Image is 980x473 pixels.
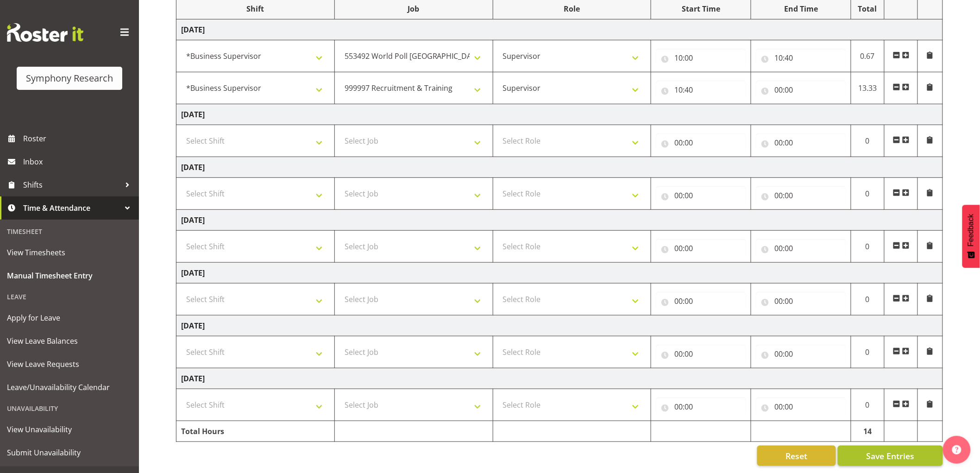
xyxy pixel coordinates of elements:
input: Click to select... [756,133,846,152]
input: Click to select... [656,292,746,310]
button: Feedback - Show survey [962,205,980,268]
div: Unavailability [2,399,137,418]
td: Total Hours [176,421,335,442]
a: View Timesheets [2,241,137,264]
input: Click to select... [756,397,846,416]
input: Click to select... [756,81,846,99]
input: Click to select... [656,186,746,205]
td: 0 [851,231,885,263]
a: View Unavailability [2,418,137,441]
button: Save Entries [838,446,943,466]
span: Shifts [23,178,120,192]
td: [DATE] [176,368,943,389]
img: Rosterit website logo [7,23,83,42]
input: Click to select... [756,239,846,258]
td: [DATE] [176,210,943,231]
div: Leave [2,287,137,306]
span: View Leave Requests [7,357,132,371]
td: [DATE] [176,19,943,40]
td: 0.67 [851,40,885,72]
span: Save Entries [866,450,914,462]
button: Reset [757,446,836,466]
a: Manual Timesheet Entry [2,264,137,287]
div: Job [339,3,488,14]
span: Apply for Leave [7,311,132,325]
span: View Leave Balances [7,334,132,348]
span: Submit Unavailability [7,446,132,460]
span: View Timesheets [7,246,132,259]
div: Timesheet [2,222,137,241]
input: Click to select... [756,49,846,67]
a: Apply for Leave [2,306,137,329]
span: View Unavailability [7,423,132,436]
input: Click to select... [656,397,746,416]
div: Start Time [656,3,746,14]
span: Manual Timesheet Entry [7,269,132,283]
input: Click to select... [756,345,846,363]
div: Role [498,3,647,14]
a: Submit Unavailability [2,441,137,464]
td: 0 [851,336,885,368]
a: Leave/Unavailability Calendar [2,376,137,399]
input: Click to select... [656,133,746,152]
td: 13.33 [851,72,885,104]
input: Click to select... [656,49,746,67]
td: 0 [851,284,885,315]
input: Click to select... [756,186,846,205]
div: Shift [181,3,330,14]
td: 0 [851,389,885,421]
td: [DATE] [176,315,943,336]
span: Time & Attendance [23,201,120,215]
input: Click to select... [656,345,746,363]
span: Leave/Unavailability Calendar [7,380,132,394]
span: Reset [785,450,807,462]
span: Feedback [967,214,975,246]
a: View Leave Balances [2,329,137,353]
span: Inbox [23,155,134,169]
div: End Time [756,3,846,14]
a: View Leave Requests [2,353,137,376]
div: Total [856,3,879,14]
input: Click to select... [656,81,746,99]
td: 0 [851,125,885,157]
td: 0 [851,178,885,210]
td: [DATE] [176,263,943,284]
input: Click to select... [656,239,746,258]
div: Symphony Research [26,71,113,85]
td: 14 [851,421,885,442]
img: help-xxl-2.png [952,445,961,454]
span: Roster [23,132,134,145]
input: Click to select... [756,292,846,310]
td: [DATE] [176,157,943,178]
td: [DATE] [176,104,943,125]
